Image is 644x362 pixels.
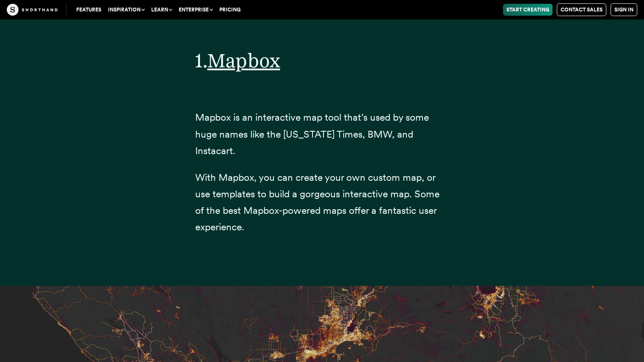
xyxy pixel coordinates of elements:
[195,49,207,72] span: 1.
[216,4,244,16] a: Pricing
[148,4,175,16] button: Learn
[611,3,637,16] a: Sign in
[503,4,553,16] a: Start Creating
[105,4,148,16] button: Inspiration
[195,111,429,156] span: Mapbox is an interactive map tool that’s used by some huge names like the [US_STATE] Times, BMW, ...
[195,171,439,233] span: With Mapbox, you can create your own custom map, or use templates to build a gorgeous interactive...
[73,4,105,16] a: Features
[7,4,58,16] img: The Craft
[175,4,216,16] button: Enterprise
[207,49,280,72] a: Mapbox
[557,3,606,16] a: Contact Sales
